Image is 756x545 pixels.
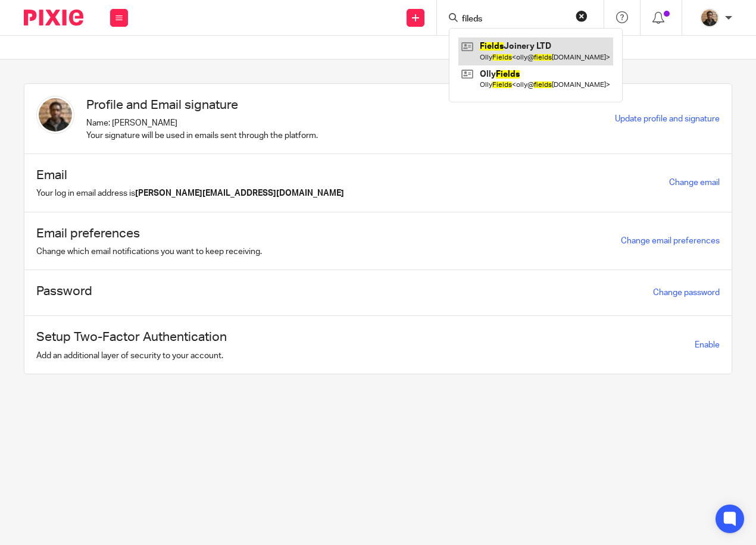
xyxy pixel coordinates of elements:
input: Search [461,14,568,25]
img: WhatsApp%20Image%202025-04-23%20.jpg [700,8,719,27]
img: WhatsApp%20Image%202025-04-23%20.jpg [36,96,74,134]
p: Change which email notifications you want to keep receiving. [36,246,262,258]
a: Update profile and signature [615,115,720,123]
h1: Email [36,166,344,184]
p: Your log in email address is [36,187,344,199]
b: [PERSON_NAME][EMAIL_ADDRESS][DOMAIN_NAME] [135,189,344,198]
h1: Profile and Email signature [86,96,318,114]
h1: Setup Two-Factor Authentication [36,328,227,346]
a: Change email preferences [621,237,720,245]
a: Change email [669,178,720,187]
a: Change password [653,289,720,297]
p: Add an additional layer of security to your account. [36,350,227,362]
span: Enable [695,341,720,349]
button: Clear [576,10,588,22]
img: Pixie [24,10,83,26]
h1: Password [36,282,92,300]
h1: Email preferences [36,224,262,243]
p: Name: [PERSON_NAME] Your signature will be used in emails sent through the platform. [86,117,318,142]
